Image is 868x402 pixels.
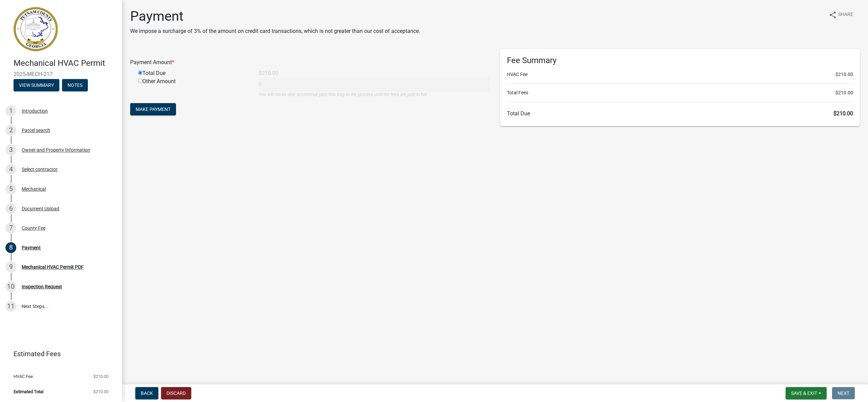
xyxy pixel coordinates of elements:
span: 2025-MECH-217 [14,71,108,77]
button: Discard [161,387,191,399]
span: Next [837,390,849,396]
div: 8 [5,242,16,253]
h4: Mechanical HVAC Permit [14,58,117,68]
div: Inspection Request [22,284,62,289]
span: $210.00 [833,110,853,117]
button: Back [135,387,158,399]
div: County Fee [22,226,45,230]
i: share [829,11,837,19]
li: HVAC Fee [507,71,853,78]
wm-modal-confirm: Summary [14,83,59,88]
div: 6 [5,203,16,214]
button: View Summary [14,79,59,91]
img: Putnam County, Georgia [14,7,58,51]
button: shareShare [823,8,859,21]
div: Mechanical [22,187,46,191]
li: Total Fees [507,89,853,96]
p: We impose a surcharge of 3% of the amount on credit card transactions, which is not greater than ... [130,27,420,35]
span: Make Payment [136,107,171,112]
span: $210.00 [835,89,853,96]
div: 9 [5,262,16,272]
h6: Total Due [507,110,853,117]
div: Select contractor [22,167,58,172]
div: 1 [5,106,16,116]
div: Introduction [22,109,48,113]
button: Make Payment [130,103,176,115]
div: 7 [5,223,16,233]
div: Mechanical HVAC Permit PDF [22,265,84,269]
span: $210.00 [93,389,108,394]
span: Save & Exit [791,390,817,396]
span: HVAC Fee [14,374,33,379]
div: 4 [5,164,16,175]
span: Back [141,390,153,396]
h1: Payment [130,8,420,24]
a: Estimated Fees [5,347,111,361]
div: Payment Amount [125,58,495,66]
div: 3 [5,145,16,155]
button: Notes [62,79,88,91]
h6: Fee Summary [507,56,853,65]
div: Document Upload [22,206,59,211]
div: Owner and Property Information [22,148,90,152]
div: 11 [5,301,16,312]
div: Payment [22,245,41,250]
span: $210.00 [835,71,853,78]
div: Parcel search [22,128,50,133]
span: $210.00 [93,374,108,379]
button: Next [832,387,855,399]
span: Estimated Total [14,389,43,394]
div: 2 [5,125,16,136]
div: Total Due [133,69,254,77]
div: 10 [5,281,16,292]
div: Other Amount [133,77,254,98]
span: Share [838,11,853,19]
wm-modal-confirm: Notes [62,83,88,88]
button: Save & Exit [786,387,827,399]
div: 5 [5,184,16,194]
